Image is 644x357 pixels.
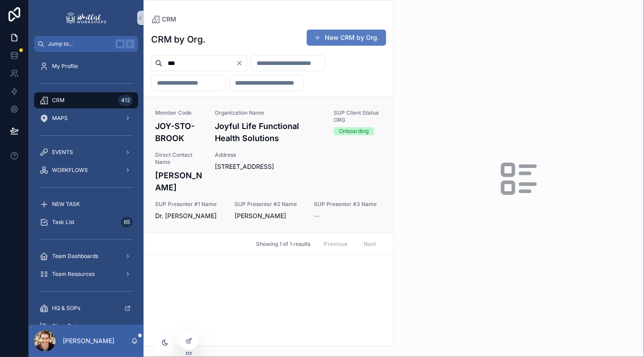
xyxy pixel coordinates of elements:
[256,241,310,248] span: Showing 1 of 1 results
[52,271,95,278] span: Team Resources
[34,144,138,160] a: EVENTS
[235,211,303,220] span: [PERSON_NAME]
[34,300,138,316] a: HQ & SOPs
[63,336,114,345] p: [PERSON_NAME]
[48,40,112,47] span: Jump to...
[52,63,78,70] span: My Profile
[144,97,393,233] a: Member CodeJOY-STO-BROOKOrganization NameJoyful Life Functional Health SolutionsSUP Client Status...
[126,40,134,47] span: K
[34,318,138,334] a: Show Rates
[155,109,204,116] span: Member Code
[314,211,319,220] span: --
[215,162,383,171] span: [STREET_ADDRESS]
[52,323,82,330] span: Show Rates
[34,58,138,74] a: My Profile
[215,151,383,159] span: Address
[235,201,303,208] span: SUP Presenter #2 Name
[34,92,138,108] a: CRM412
[236,60,247,67] button: Clear
[151,15,176,24] a: CRM
[215,120,323,144] h4: Joyful Life Functional Health Solutions
[34,162,138,178] a: WORKFLOWS
[52,167,88,174] span: WORKFLOWS
[215,109,323,116] span: Organization Name
[34,36,138,52] button: Jump to...K
[155,169,204,194] h4: [PERSON_NAME]
[52,97,65,104] span: CRM
[34,196,138,212] a: NEW TASK
[314,201,383,208] span: SUP Presenter #3 Name
[307,30,386,46] button: New CRM by Org.
[52,149,73,156] span: EVENTS
[29,52,144,325] div: scrollable content
[34,110,138,126] a: MAPS
[52,201,80,208] span: NEW TASK
[155,120,204,144] h4: JOY-STO-BROOK
[155,151,204,166] span: Direct Contact Name
[121,217,133,228] div: 65
[339,127,369,135] div: Onboarding
[334,109,383,124] span: SUP Client Status ORG
[52,253,98,260] span: Team Dashboards
[155,201,224,208] span: SUP Presenter #1 Name
[151,33,205,46] h1: CRM by Org.
[52,305,80,312] span: HQ & SOPs
[65,11,108,25] img: App logo
[34,214,138,230] a: Task List65
[52,115,68,122] span: MAPS
[52,219,74,226] span: Task List
[34,266,138,282] a: Team Resources
[34,248,138,264] a: Team Dashboards
[155,211,224,220] span: Dr. [PERSON_NAME]
[162,15,176,24] span: CRM
[118,95,133,106] div: 412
